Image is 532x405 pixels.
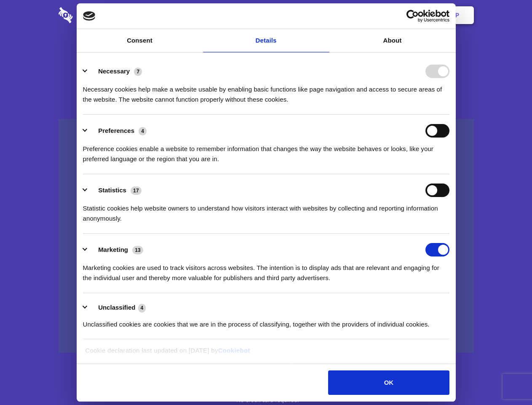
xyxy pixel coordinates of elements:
div: Necessary cookies help make a website usable by enabling basic functions like page navigation and... [83,78,449,105]
a: Usercentrics Cookiebot - opens in a new window [376,10,449,22]
span: 7 [134,67,142,76]
div: Preference cookies enable a website to remember information that changes the way the website beha... [83,138,449,164]
button: Unclassified (4) [83,302,151,313]
label: Necessary [98,67,130,75]
span: 4 [138,304,146,312]
div: Cookie declaration last updated on [DATE] by [79,346,453,362]
h4: Auto-redaction of sensitive data, encrypted data sharing and self-destructing private chats. Shar... [59,77,474,105]
a: Contact [342,2,380,28]
div: Statistic cookies help website owners to understand how visitors interact with websites by collec... [83,197,449,224]
button: Marketing (13) [83,243,149,256]
button: OK [328,370,449,395]
a: Login [382,2,419,28]
button: Preferences (4) [83,124,152,138]
span: 17 [131,186,142,195]
iframe: Drift Widget Chat Controller [490,363,522,395]
img: logo [83,11,96,21]
a: Consent [77,29,203,52]
label: Marketing [98,246,128,253]
a: Wistia video thumbnail [59,119,474,353]
span: 13 [132,246,143,254]
span: 4 [139,127,147,135]
button: Statistics (17) [83,184,147,197]
a: About [329,29,456,52]
a: Cookiebot [218,347,250,354]
label: Preferences [98,127,134,134]
div: Marketing cookies are used to track visitors across websites. The intention is to display ads tha... [83,256,449,283]
button: Necessary (7) [83,65,147,78]
div: Unclassified cookies are cookies that we are in the process of classifying, together with the pro... [83,313,449,329]
a: Pricing [247,2,284,28]
a: Details [203,29,329,52]
label: Statistics [98,186,126,194]
img: logo-wordmark-white-trans-d4663122ce5f474addd5e946df7df03e33cb6a1c49d2221995e7729f52c070b2.svg [59,7,131,23]
h1: Eliminate Slack Data Loss. [59,38,474,68]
